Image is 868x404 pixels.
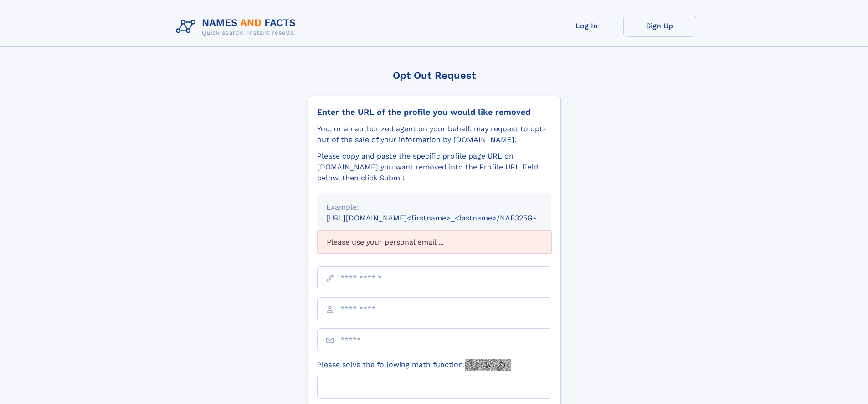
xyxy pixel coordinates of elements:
div: Please copy and paste the specific profile page URL on [DOMAIN_NAME] you want removed into the Pr... [317,151,551,184]
label: Please solve the following math function: [317,359,511,371]
div: Please use your personal email ... [317,231,551,254]
div: You, or an authorized agent on your behalf, may request to opt-out of the sale of your informatio... [317,123,551,145]
img: Logo Names and Facts [172,15,303,39]
a: Log In [550,15,623,37]
a: Sign Up [623,15,696,37]
small: [URL][DOMAIN_NAME]<firstname>_<lastname>/NAF325G-xxxxxxxx [326,214,569,222]
div: Opt Out Request [308,70,561,81]
div: Example: [326,202,542,213]
div: Enter the URL of the profile you would like removed [317,107,551,117]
